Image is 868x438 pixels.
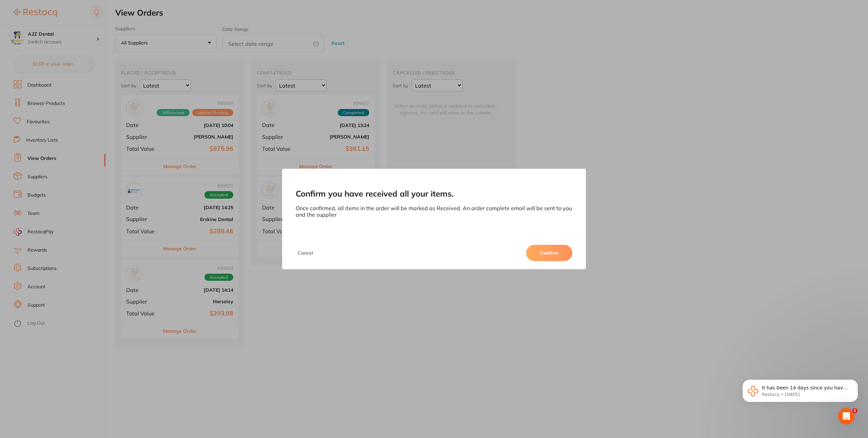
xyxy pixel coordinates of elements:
[852,408,857,414] span: 1
[296,245,315,261] button: Cancel
[296,205,572,218] p: Once confirmed, all items in the order will be marked as Received. An order complete email will b...
[29,20,116,59] span: It has been 14 days since you have started your Restocq journey. We wanted to do a check in and s...
[526,245,572,261] button: Confirm
[29,26,117,32] p: Message from Restocq, sent 2w ago
[732,365,868,420] iframe: Intercom notifications message
[296,189,572,199] h2: Confirm you have received all your items.
[838,408,854,424] iframe: Intercom live chat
